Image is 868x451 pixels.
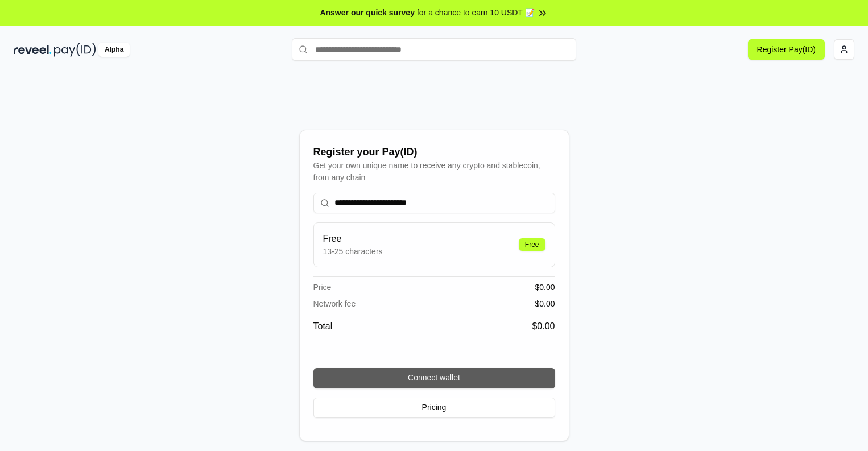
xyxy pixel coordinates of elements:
[98,43,130,57] div: Alpha
[313,160,555,184] div: Get your own unique name to receive any crypto and stablecoin, from any chain
[748,39,825,60] button: Register Pay(ID)
[313,144,555,160] div: Register your Pay(ID)
[313,298,356,310] span: Network fee
[320,7,415,19] span: Answer our quick survey
[519,238,545,251] div: Free
[535,282,555,293] span: $ 0.00
[417,7,535,19] span: for a chance to earn 10 USDT 📝
[313,282,332,293] span: Price
[313,320,333,333] span: Total
[313,368,555,388] button: Connect wallet
[532,320,555,333] span: $ 0.00
[323,232,383,246] h3: Free
[54,43,96,57] img: pay_id
[323,246,383,258] p: 13-25 characters
[313,398,555,418] button: Pricing
[535,298,555,310] span: $ 0.00
[14,43,52,57] img: reveel_dark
